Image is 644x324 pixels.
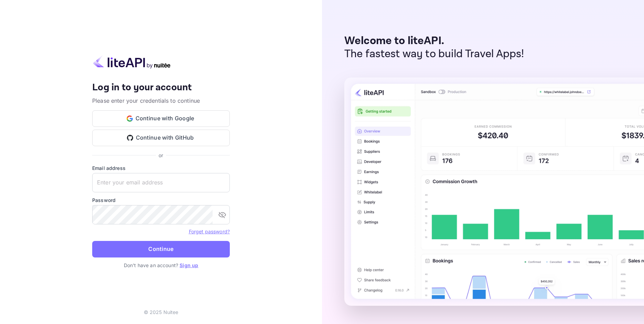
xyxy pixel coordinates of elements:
button: Continue [92,241,230,257]
p: Welcome to liteAPI. [344,34,524,48]
h4: Log in to your account [92,82,230,94]
label: Email address [92,164,230,172]
p: Please enter your credentials to continue [92,97,230,105]
a: Forget password? [189,229,230,234]
p: Don't have an account? [92,262,230,269]
p: or [159,152,163,159]
img: liteapi [92,55,171,69]
a: Sign up [180,262,198,268]
p: The fastest way to build Travel Apps! [344,48,524,61]
label: Password [92,196,230,204]
button: Continue with Google [92,110,230,127]
button: toggle password visibility [215,208,229,222]
p: © 2025 Nuitee [144,308,179,316]
button: Continue with GitHub [92,130,230,146]
input: Enter your email address [92,173,230,192]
